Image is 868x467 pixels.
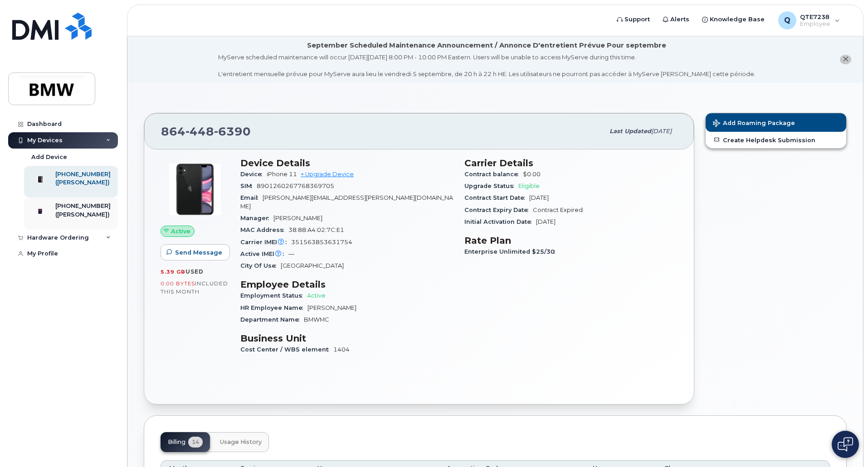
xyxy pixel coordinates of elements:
span: Email [240,194,263,201]
span: City Of Use [240,262,281,269]
span: [DATE] [529,194,549,201]
span: 38:88:A4:02:7C:E1 [288,226,344,233]
span: Send Message [175,248,222,257]
span: 351563853631754 [291,239,352,246]
span: [PERSON_NAME][EMAIL_ADDRESS][PERSON_NAME][DOMAIN_NAME] [240,194,453,209]
div: MyServe scheduled maintenance will occur [DATE][DATE] 8:00 PM - 10:00 PM Eastern. Users will be u... [218,53,756,78]
h3: Employee Details [240,279,454,290]
span: $0.00 [523,171,541,178]
span: Contract Start Date [464,194,529,201]
span: Active IMEI [240,250,288,257]
span: Upgrade Status [464,183,518,189]
button: Send Message [161,244,230,260]
span: SIM [240,183,257,189]
span: Active [171,227,190,236]
span: Usage History [220,438,262,446]
span: Enterprise Unlimited $25/30 [464,248,560,255]
span: 0.00 Bytes [161,280,195,287]
h3: Business Unit [240,333,454,344]
h3: Carrier Details [464,158,678,169]
span: [DATE] [536,218,556,225]
img: iPhone_11.jpg [168,162,222,217]
span: Department Name [240,316,304,323]
span: 864 [161,125,251,138]
span: [GEOGRAPHIC_DATA] [281,262,344,269]
span: used [185,268,204,275]
a: + Upgrade Device [301,171,354,178]
h3: Rate Plan [464,235,678,246]
span: iPhone 11 [267,171,297,178]
h3: Device Details [240,158,454,169]
span: Employment Status [240,292,307,299]
span: [PERSON_NAME] [307,304,356,311]
button: close notification [840,55,851,64]
img: Open chat [838,437,853,452]
span: Eligible [518,183,540,189]
span: HR Employee Name [240,304,307,311]
span: 6390 [214,125,251,138]
span: Initial Activation Date [464,218,536,225]
span: Manager [240,215,273,221]
button: Add Roaming Package [706,113,846,132]
span: Cost Center / WBS element [240,346,333,353]
span: 5.39 GB [161,269,185,275]
span: [PERSON_NAME] [273,215,322,221]
span: included this month [161,280,228,295]
span: MAC Address [240,226,288,233]
span: 1404 [333,346,350,353]
div: September Scheduled Maintenance Announcement / Annonce D'entretient Prévue Pour septembre [307,41,666,50]
span: Contract Expired [533,207,583,213]
a: Create Helpdesk Submission [706,132,846,148]
span: Contract balance [464,171,523,178]
span: 448 [185,125,214,138]
span: [DATE] [651,128,672,135]
span: Carrier IMEI [240,239,291,246]
span: Device [240,171,267,178]
span: 8901260267768369705 [257,183,334,189]
span: Last updated [610,128,651,135]
span: — [288,250,294,257]
span: Add Roaming Package [713,120,795,128]
span: Active [307,292,326,299]
span: Contract Expiry Date [464,207,533,213]
span: BMWMC [304,316,329,323]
